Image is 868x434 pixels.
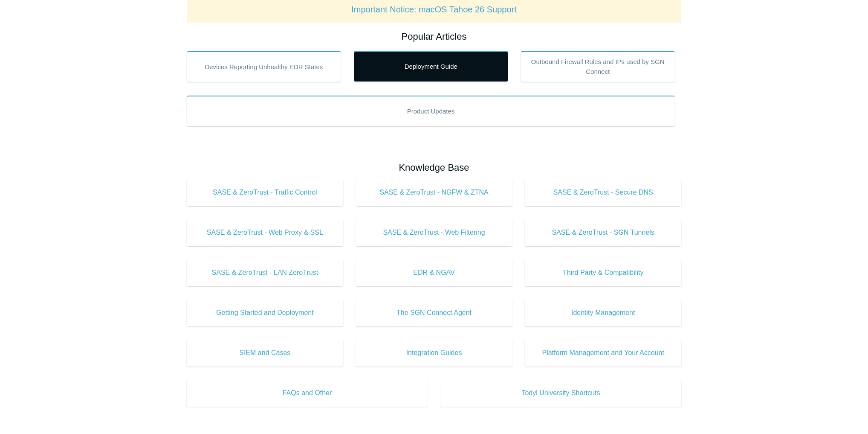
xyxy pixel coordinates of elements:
span: SASE & ZeroTrust - Secure DNS [538,187,668,198]
span: SIEM and Cases [200,348,330,358]
a: Devices Reporting Unhealthy EDR States [187,51,341,82]
span: Integration Guides [369,348,500,358]
a: The SGN Connect Agent [356,299,512,326]
a: Outbound Firewall Rules and IPs used by SGN Connect [521,51,675,82]
span: Platform Management and Your Account [538,348,668,358]
span: SASE & ZeroTrust - NGFW & ZTNA [369,187,500,198]
a: Todyl University Shortcuts [440,379,681,407]
a: SASE & ZeroTrust - Web Filtering [356,219,512,246]
a: Important Notice: macOS Tahoe 26 Support [351,5,517,14]
span: Getting Started and Deployment [200,308,330,318]
a: SIEM and Cases [187,339,343,367]
span: SASE & ZeroTrust - Web Proxy & SSL [200,227,330,238]
a: Product Updates [187,96,675,126]
span: SASE & ZeroTrust - Web Filtering [369,227,500,238]
span: SASE & ZeroTrust - SGN Tunnels [538,227,668,238]
a: SASE & ZeroTrust - SGN Tunnels [525,219,681,246]
span: Identity Management [538,308,668,318]
a: Getting Started and Deployment [187,299,343,326]
a: Integration Guides [356,339,512,367]
h2: Knowledge Base [187,160,681,175]
a: SASE & ZeroTrust - LAN ZeroTrust [187,259,343,286]
a: Third Party & Compatibility [525,259,681,286]
span: EDR & NGAV [369,268,500,278]
span: SASE & ZeroTrust - LAN ZeroTrust [200,268,330,278]
span: The SGN Connect Agent [369,308,500,318]
a: FAQs and Other [187,379,428,407]
a: Platform Management and Your Account [525,339,681,367]
span: FAQs and Other [200,388,415,398]
h2: Popular Articles [187,29,681,44]
span: Todyl University Shortcuts [453,388,668,398]
a: EDR & NGAV [356,259,512,286]
a: SASE & ZeroTrust - Secure DNS [525,179,681,206]
span: Third Party & Compatibility [538,268,668,278]
span: SASE & ZeroTrust - Traffic Control [200,187,330,198]
a: Deployment Guide [354,51,508,82]
a: SASE & ZeroTrust - Web Proxy & SSL [187,219,343,246]
a: SASE & ZeroTrust - NGFW & ZTNA [356,179,512,206]
a: SASE & ZeroTrust - Traffic Control [187,179,343,206]
a: Identity Management [525,299,681,326]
